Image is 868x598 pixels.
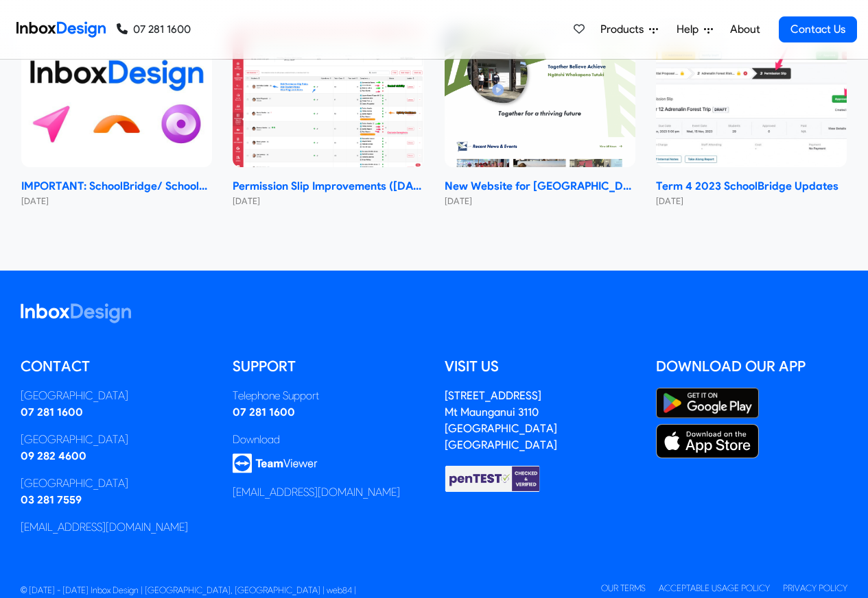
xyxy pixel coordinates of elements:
[21,449,86,462] a: 09 282 4600
[656,178,847,195] strong: Term 4 2023 SchoolBridge Updates
[445,25,635,168] img: New Website for Whangaparāoa College
[21,356,212,377] h5: Contact
[21,432,212,448] div: [GEOGRAPHIC_DATA]
[21,585,356,595] span: © [DATE] - [DATE] Inbox Design | [GEOGRAPHIC_DATA], [GEOGRAPHIC_DATA] | web84 |
[595,16,664,43] a: Products
[21,406,83,419] a: 07 281 1600
[21,25,212,208] a: IMPORTANT: SchoolBridge/ SchoolPoint Data- Sharing Information- NEW 2024 IMPORTANT: SchoolBridge/...
[779,16,857,42] a: Contact Us
[601,583,646,593] a: Our Terms
[659,583,770,593] a: Acceptable Usage Policy
[233,356,424,377] h5: Support
[445,389,557,451] a: [STREET_ADDRESS]Mt Maunganui 3110[GEOGRAPHIC_DATA][GEOGRAPHIC_DATA]
[21,521,188,534] a: [EMAIL_ADDRESS][DOMAIN_NAME]
[656,25,847,208] a: Term 4 2023 SchoolBridge Updates Term 4 2023 SchoolBridge Updates [DATE]
[445,356,636,377] h5: Visit us
[726,16,764,43] a: About
[21,178,212,195] strong: IMPORTANT: SchoolBridge/ SchoolPoint Data- Sharing Information- NEW 2024
[445,25,635,208] a: New Website for Whangaparāoa College New Website for [GEOGRAPHIC_DATA] [DATE]
[677,21,704,38] span: Help
[656,356,847,377] h5: Download our App
[233,432,424,448] div: Download
[233,178,423,195] strong: Permission Slip Improvements ([DATE])
[117,21,191,38] a: 07 281 1600
[233,388,424,404] div: Telephone Support
[21,25,212,168] img: IMPORTANT: SchoolBridge/ SchoolPoint Data- Sharing Information- NEW 2024
[600,21,649,38] span: Products
[21,303,131,323] img: logo_inboxdesign_white.svg
[671,16,718,43] a: Help
[233,25,423,208] a: Permission Slip Improvements (June 2024) Permission Slip Improvements ([DATE]) [DATE]
[21,475,212,492] div: [GEOGRAPHIC_DATA]
[445,178,635,195] strong: New Website for [GEOGRAPHIC_DATA]
[656,25,847,168] img: Term 4 2023 SchoolBridge Updates
[233,195,423,208] small: [DATE]
[21,195,212,208] small: [DATE]
[445,195,635,208] small: [DATE]
[233,486,400,499] a: [EMAIL_ADDRESS][DOMAIN_NAME]
[783,583,847,593] a: Privacy Policy
[445,389,557,451] address: [STREET_ADDRESS] Mt Maunganui 3110 [GEOGRAPHIC_DATA] [GEOGRAPHIC_DATA]
[445,464,541,493] img: Checked & Verified by penTEST
[656,388,759,419] img: Google Play Store
[233,453,318,473] img: logo_teamviewer.svg
[656,424,759,458] img: Apple App Store
[21,493,82,506] a: 03 281 7559
[21,388,212,404] div: [GEOGRAPHIC_DATA]
[233,25,423,168] img: Permission Slip Improvements (June 2024)
[233,406,295,419] a: 07 281 1600
[656,195,847,208] small: [DATE]
[445,471,541,484] a: Checked & Verified by penTEST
